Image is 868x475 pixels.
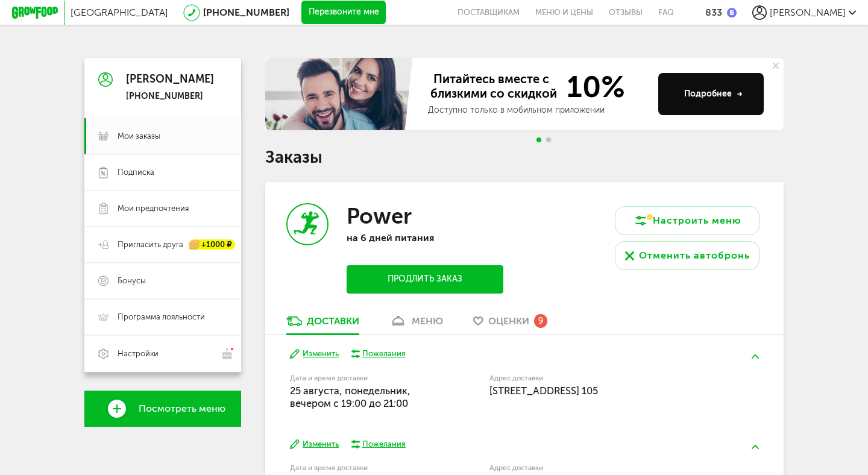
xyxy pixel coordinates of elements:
[118,275,146,286] span: Бонусы
[307,315,359,327] div: Доставки
[428,72,559,102] span: Питайтесь вместе с близкими со скидкой
[752,354,759,359] img: arrow-up-green.5eb5f82.svg
[428,104,649,116] div: Доступно только в мобильном приложении
[189,240,235,250] div: +1000 ₽
[118,203,189,214] span: Мои предпочтения
[71,7,168,18] span: [GEOGRAPHIC_DATA]
[265,58,416,130] img: family-banner.579af9d.jpg
[84,391,241,427] a: Посмотреть меню
[559,72,625,102] span: 10%
[351,348,406,359] button: Пожелания
[84,118,241,154] a: Мои заказы
[752,445,759,449] img: arrow-up-green.5eb5f82.svg
[203,7,289,18] a: [PHONE_NUMBER]
[727,8,737,17] img: bonus_b.cdccf46.png
[301,1,386,25] button: Перезвоните мне
[467,315,553,334] a: Оценки 9
[534,314,547,327] div: 9
[290,439,339,450] button: Изменить
[770,7,846,18] span: [PERSON_NAME]
[546,137,551,142] span: Go to slide 2
[351,439,406,450] button: Пожелания
[362,439,406,450] div: Пожелания
[488,315,529,327] span: Оценки
[118,348,159,359] span: Настройки
[658,73,764,115] button: Подробнее
[126,74,214,86] div: [PERSON_NAME]
[347,232,503,244] p: на 6 дней питания
[84,227,241,263] a: Пригласить друга +1000 ₽
[489,465,714,471] label: Адрес доставки
[290,465,428,471] label: Дата и время доставки
[347,265,503,294] button: Продлить заказ
[362,348,406,359] div: Пожелания
[139,403,225,414] span: Посмотреть меню
[84,190,241,227] a: Мои предпочтения
[290,385,410,409] span: 25 августа, понедельник, вечером c 19:00 до 21:00
[705,7,722,18] div: 833
[536,137,541,142] span: Go to slide 1
[383,315,449,334] a: меню
[84,263,241,299] a: Бонусы
[684,88,743,100] div: Подробнее
[84,299,241,335] a: Программа лояльности
[84,154,241,190] a: Подписка
[280,315,365,334] a: Доставки
[615,206,759,235] button: Настроить меню
[412,315,443,327] div: меню
[290,348,339,360] button: Изменить
[118,312,205,322] span: Программа лояльности
[84,335,241,372] a: Настройки
[126,91,214,102] div: [PHONE_NUMBER]
[639,248,750,263] div: Отменить автобронь
[118,167,154,178] span: Подписка
[118,131,160,142] span: Мои заказы
[489,385,598,397] span: [STREET_ADDRESS] 105
[489,375,714,382] label: Адрес доставки
[290,375,428,382] label: Дата и время доставки
[265,149,784,165] h1: Заказы
[118,239,183,250] span: Пригласить друга
[347,203,412,229] h3: Power
[615,241,759,270] button: Отменить автобронь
